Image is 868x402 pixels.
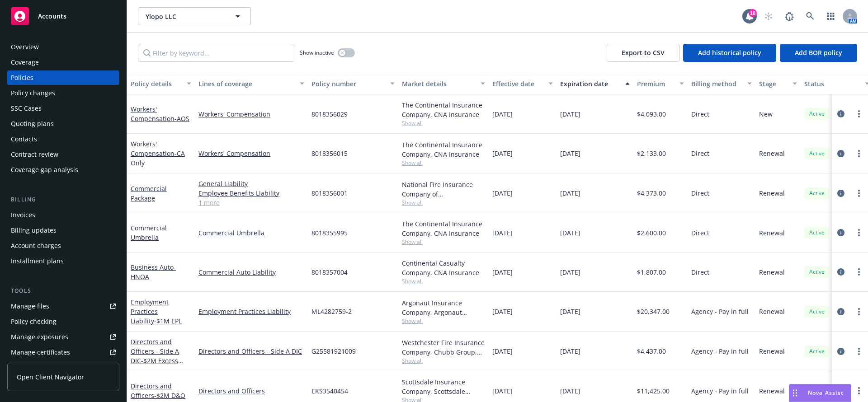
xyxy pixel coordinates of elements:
[311,228,348,238] span: 8018355995
[854,266,864,277] a: more
[311,346,356,356] span: G25581921009
[759,386,785,396] span: Renewal
[759,7,778,25] a: Start snowing
[11,345,70,360] div: Manage certificates
[402,238,485,246] span: Show all
[198,346,304,356] a: Directors and Officers - Side A DIC
[835,306,846,317] a: circleInformation
[780,44,857,62] button: Add BOR policy
[755,73,801,94] button: Stage
[492,149,513,158] span: [DATE]
[7,254,119,268] a: Installment plans
[637,188,666,198] span: $4,373.00
[11,70,33,85] div: Policies
[492,267,513,277] span: [DATE]
[131,105,189,123] a: Workers' Compensation
[691,228,709,238] span: Direct
[11,132,37,146] div: Contacts
[154,317,182,325] span: - $1M EPL
[11,40,39,54] div: Overview
[195,73,308,94] button: Lines of coverage
[854,108,864,119] a: more
[808,229,826,237] span: Active
[7,117,119,131] a: Quoting plans
[854,306,864,317] a: more
[560,79,620,89] div: Expiration date
[11,299,49,313] div: Manage files
[835,266,846,277] a: circleInformation
[759,79,787,89] div: Stage
[138,44,294,62] input: Filter by keyword...
[300,49,334,56] span: Show inactive
[402,277,485,285] span: Show all
[822,7,840,25] a: Switch app
[691,386,749,396] span: Agency - Pay in full
[11,55,39,70] div: Coverage
[11,86,55,100] div: Policy changes
[492,346,513,356] span: [DATE]
[854,227,864,238] a: more
[691,79,742,89] div: Billing method
[808,189,826,197] span: Active
[759,149,785,158] span: Renewal
[402,140,485,159] div: The Continental Insurance Company, CNA Insurance
[688,73,755,94] button: Billing method
[7,101,119,116] a: SSC Cases
[560,188,580,198] span: [DATE]
[633,73,688,94] button: Premium
[637,109,666,119] span: $4,093.00
[795,48,842,57] span: Add BOR policy
[622,48,665,57] span: Export to CSV
[131,140,185,167] a: Workers' Compensation
[131,337,179,374] a: Directors and Officers - Side A DIC
[698,48,761,57] span: Add historical policy
[7,55,119,70] a: Coverage
[7,330,119,344] a: Manage exposures
[198,79,294,89] div: Lines of coverage
[808,268,826,276] span: Active
[311,188,348,198] span: 8018356001
[7,40,119,54] a: Overview
[131,224,167,242] a: Commercial Umbrella
[131,263,176,281] a: Business Auto
[198,386,304,396] a: Directors and Officers
[7,163,119,177] a: Coverage gap analysis
[402,357,485,365] span: Show all
[7,147,119,162] a: Contract review
[759,267,785,277] span: Renewal
[759,346,785,356] span: Renewal
[637,149,666,158] span: $2,133.00
[637,79,674,89] div: Premium
[11,314,57,329] div: Policy checking
[402,258,485,277] div: Continental Casualty Company, CNA Insurance
[402,338,485,357] div: Westchester Fire Insurance Company, Chubb Group, CRC Group
[560,307,580,316] span: [DATE]
[7,314,119,329] a: Policy checking
[7,286,119,295] div: Tools
[789,384,851,402] button: Nova Assist
[311,267,348,277] span: 8018357004
[489,73,557,94] button: Effective date
[808,150,826,158] span: Active
[402,79,475,89] div: Market details
[691,149,709,158] span: Direct
[492,79,543,89] div: Effective date
[854,148,864,159] a: more
[11,163,78,177] div: Coverage gap analysis
[492,307,513,316] span: [DATE]
[7,132,119,146] a: Contacts
[11,238,61,253] div: Account charges
[789,384,801,402] div: Drag to move
[683,44,776,62] button: Add historical policy
[808,110,826,118] span: Active
[691,109,709,119] span: Direct
[7,70,119,85] a: Policies
[7,208,119,222] a: Invoices
[835,108,846,119] a: circleInformation
[854,385,864,396] a: more
[402,317,485,325] span: Show all
[402,377,485,396] div: Scottsdale Insurance Company, Scottsdale Insurance Company (Nationwide), CRC Group
[11,117,54,131] div: Quoting plans
[154,391,185,400] span: - $2M D&O
[402,298,485,317] div: Argonaut Insurance Company, Argonaut Insurance Company (Argo), CRC Group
